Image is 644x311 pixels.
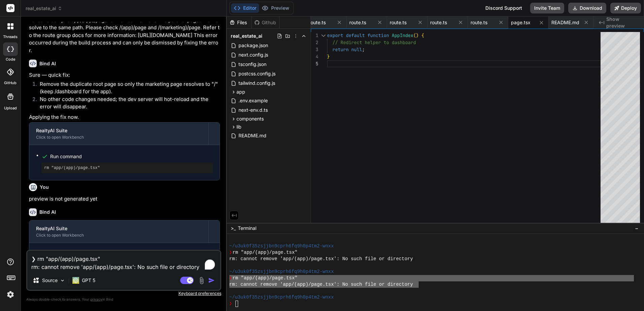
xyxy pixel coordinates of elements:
[6,57,15,62] label: code
[36,225,202,232] div: RealtyAI Suite
[36,127,202,134] div: RealtyAI Suite
[416,32,419,38] span: )
[82,277,95,284] p: GPT 5
[481,3,526,13] div: Discord Support
[208,277,215,284] img: icon
[311,60,318,67] div: 5
[29,195,220,203] p: preview is not generated yet
[229,301,233,307] span: ❯
[39,209,56,215] h6: Bind AI
[309,19,326,26] span: route.ts
[3,34,18,40] label: threads
[29,16,220,55] p: Failed to compile app/(app)/page.tsx You cannot have two parallel pages that resolve to the same ...
[44,165,210,171] pre: rm "app/(app)/page.tsx"
[232,249,297,256] span: rm "app/(app)/page.tsx"
[229,269,334,275] span: ~/u3uk0f35zsjjbn9cprh6fq9h0p4tm2-wnxx
[430,19,447,26] span: route.ts
[231,3,259,13] button: Editor
[471,19,487,26] span: route.ts
[29,220,208,243] button: RealtyAI SuiteClick to open Workbench
[327,54,330,60] span: }
[349,19,366,26] span: route.ts
[259,3,292,13] button: Preview
[236,89,245,95] span: app
[29,113,220,121] p: Applying the fix now.
[530,3,564,13] button: Invite Team
[72,277,79,284] img: GPT 5
[319,32,328,39] div: Click to collapse the range.
[4,80,17,86] label: GitHub
[26,296,221,303] p: Always double-check its answers. Your in Bind
[421,32,424,38] span: {
[238,70,276,78] span: postcss.config.js
[238,51,269,59] span: next.config.js
[346,32,365,38] span: default
[27,251,220,271] textarea: To enrich screen reader interactions, please activate Accessibility in Grammarly extension settings
[332,46,349,53] span: return
[252,19,279,26] div: Github
[229,281,413,288] span: rm: cannot remove 'app/(app)/page.tsx': No such file or directory
[392,32,413,38] span: AppIndex
[238,79,276,87] span: tailwind.config.js
[5,289,16,300] img: settings
[231,33,262,39] span: real_estate_ai
[229,294,334,301] span: ~/u3uk0f35zsjjbn9cprh6fq9h0p4tm2-wnxx
[34,96,220,111] li: No other code changes needed; the dev server will hot-reload and the error will disappear.
[311,39,318,46] div: 2
[40,184,49,191] h6: You
[39,60,56,67] h6: Bind AI
[238,97,268,105] span: .env.example
[311,46,318,53] div: 3
[236,115,264,122] span: components
[606,16,639,29] span: Show preview
[50,153,213,160] span: Run command
[238,41,269,49] span: package.json
[332,39,416,45] span: // Redirect helper to dashboard
[351,46,362,53] span: null
[229,275,233,281] span: ❯
[34,80,220,96] li: Remove the duplicate root page so only the marketing page resolves to "/" (keep /dashboard for th...
[390,19,407,26] span: route.ts
[551,19,579,26] span: README.md
[227,19,251,26] div: Files
[238,132,267,140] span: README.md
[42,277,58,284] p: Source
[229,243,334,249] span: ~/u3uk0f35zsjjbn9cprh6fq9h0p4tm2-wnxx
[29,123,208,145] button: RealtyAI SuiteClick to open Workbench
[36,233,202,238] div: Click to open Workbench
[362,46,365,53] span: ;
[231,225,236,232] span: >_
[236,124,241,130] span: lib
[26,5,62,12] span: real_estate_ai
[232,275,297,281] span: rm "app/(app)/page.tsx"
[198,277,205,284] img: attachment
[238,225,256,232] span: Terminal
[367,32,389,38] span: function
[635,225,639,232] span: −
[229,249,233,256] span: ❯
[36,135,202,140] div: Click to open Workbench
[311,53,318,60] div: 4
[413,32,416,38] span: (
[29,71,220,79] p: Sure — quick fix:
[238,60,267,68] span: tsconfig.json
[229,256,413,262] span: rm: cannot remove 'app/(app)/page.tsx': No such file or directory
[90,297,102,301] span: privacy
[568,3,606,13] button: Download
[634,223,640,234] button: −
[311,32,318,39] div: 1
[26,291,221,296] p: Keyboard preferences
[610,3,641,13] button: Deploy
[238,106,268,114] span: next-env.d.ts
[327,32,343,38] span: export
[511,19,530,26] span: page.tsx
[4,105,17,111] label: Upload
[60,278,65,283] img: Pick Models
